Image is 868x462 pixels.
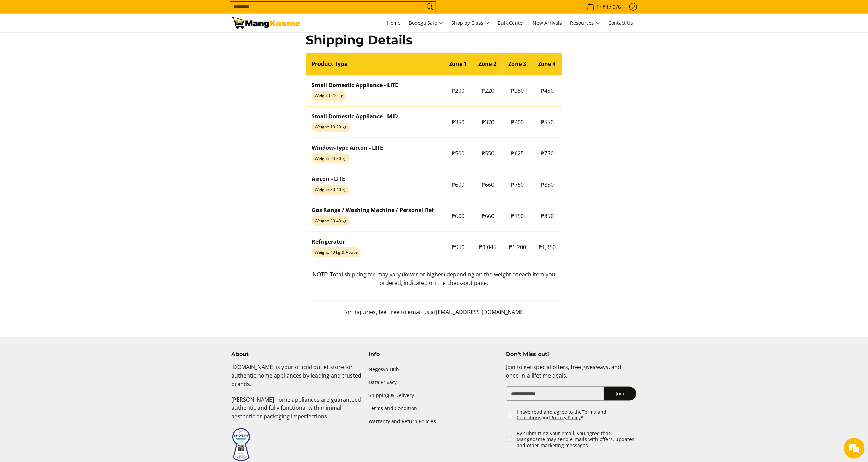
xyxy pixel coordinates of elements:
[232,395,362,428] p: [PERSON_NAME] home appliances are guaranteed authentic and fully functional with minimal aestheti...
[550,414,581,421] a: Privacy Policy
[449,60,467,68] strong: Zone 1
[511,212,524,220] span: ₱750
[479,243,497,251] span: ₱1,045
[509,243,526,251] span: ₱1,200
[541,212,554,220] span: ₱850
[406,14,447,32] a: Bodega Sale
[306,270,562,294] p: NOTE: Total shipping fee may vary (lower or higher) depending on the weight of each item you orde...
[498,20,525,26] span: Bulk Center
[530,14,566,32] a: New Arrivals
[312,91,346,101] span: Weight 0-10 kg
[511,87,524,94] span: ₱250
[306,308,562,323] p: For inquiries, feel free to email us at
[570,19,600,27] span: Resources
[595,4,600,9] span: 1
[232,428,251,462] img: Data Privacy Seal
[541,118,554,126] span: ₱550
[312,123,350,132] span: Weight: 10-20 kg
[443,169,473,200] td: ₱600
[369,415,499,428] a: Warranty and Return Policies
[307,14,637,32] nav: Main Menu
[604,387,636,401] button: Join
[384,14,404,32] a: Home
[36,38,115,47] div: Chat with us now
[478,60,496,68] strong: Zone 2
[482,118,494,126] span: ₱370
[443,75,473,106] td: ₱200
[312,154,350,163] span: Weight: 20-30 kg
[232,363,362,395] p: [DOMAIN_NAME] is your official outlet store for authentic home appliances by leading and trusted ...
[541,181,554,188] span: ₱850
[232,17,300,29] img: Shipping &amp; Delivery Page l Mang Kosme: Home Appliances Warehouse Sale!
[533,20,562,26] span: New Arrivals
[482,150,494,157] span: ₱550
[567,14,604,32] a: Resources
[538,60,556,68] strong: Zone 4
[312,216,350,226] span: Weight: 30-40 kg
[482,212,494,220] span: ₱660
[605,14,637,32] a: Contact Us
[387,20,401,26] span: Home
[539,243,556,251] span: ₱1,350
[306,32,562,48] h2: Shipping Details
[409,19,443,27] span: Bodega Sale
[448,14,493,32] a: Shop by Class
[517,409,637,421] label: I have read and agree to the and *
[511,150,524,157] span: ₱625
[602,4,622,9] span: ₱47,076
[232,351,362,358] h4: About
[495,14,528,32] a: Bulk Center
[369,376,499,389] a: Data Privacy
[436,308,525,316] span: [EMAIL_ADDRESS][DOMAIN_NAME]
[369,363,499,376] a: Negosyo Hub
[312,247,361,257] span: Weight: 40 kg & Above
[312,206,434,214] strong: Gas Range / Washing Machine / Personal Ref
[312,144,383,151] strong: Window-Type Aircon - LITE
[312,175,345,183] strong: Aircon - LITE
[506,351,636,358] h4: Don't Miss out!
[511,181,524,188] span: ₱750
[40,86,95,156] span: We're online!
[312,60,347,68] strong: Product Type
[312,113,398,120] strong: Small Domestic Appliance - MID
[312,238,345,245] strong: Refrigerator
[517,430,637,449] label: By submitting your email, you agree that MangKosme may send e-mails with offers, updates and othe...
[3,187,131,211] textarea: Type your message and hit 'Enter'
[452,118,465,126] span: ₱350
[452,19,490,27] span: Shop by Class
[425,2,436,12] button: Search
[506,363,636,387] p: Join to get special offers, free giveaways, and once-in-a-lifetime deals.
[511,118,524,126] span: ₱400
[369,402,499,415] a: Terms and Condition
[113,3,129,20] div: Minimize live chat window
[541,87,554,94] span: ₱450
[369,351,499,358] h4: Info
[517,408,606,421] a: Terms and Conditions
[541,150,554,157] span: ₱750
[312,81,398,89] strong: Small Domestic Appliance - LITE
[508,60,526,68] strong: Zone 3
[452,243,465,251] span: ₱950
[482,87,494,94] span: ₱220
[609,20,633,26] span: Contact Us
[585,3,623,11] span: •
[443,138,473,169] td: ₱500
[369,389,499,402] a: Shipping & Delivery
[482,181,494,188] span: ₱660
[312,185,350,195] span: Weight: 30-40 kg
[443,200,473,232] td: ₱600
